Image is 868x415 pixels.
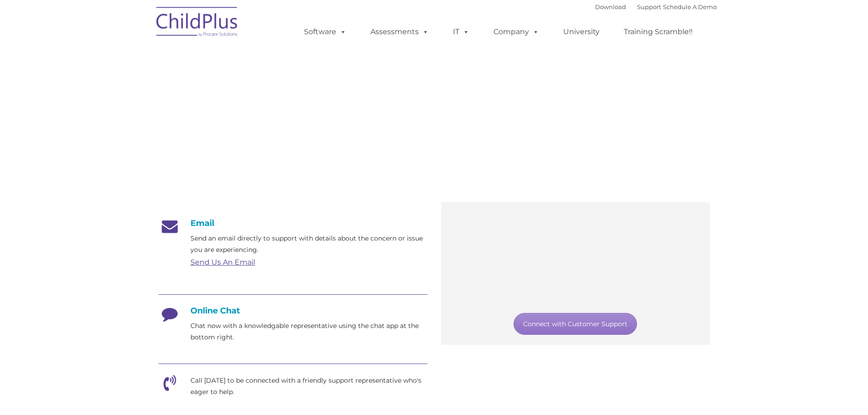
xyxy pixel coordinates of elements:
a: Download [595,3,626,10]
a: Training Scramble!! [615,23,702,41]
h4: Online Chat [159,306,427,316]
p: Call [DATE] to be connected with a friendly support representative who's eager to help. [190,375,427,398]
font: | [595,3,717,10]
a: IT [444,23,478,41]
a: Support [637,3,661,10]
p: Send an email directly to support with details about the concern or issue you are experiencing. [190,233,427,256]
h4: Email [159,218,427,228]
a: Software [295,23,355,41]
a: Company [484,23,548,41]
p: Chat now with a knowledgable representative using the chat app at the bottom right. [190,320,427,343]
img: ChildPlus by Procare Solutions [152,0,243,46]
a: Schedule A Demo [663,3,717,10]
a: Send Us An Email [190,258,255,266]
a: Connect with Customer Support [514,313,637,335]
a: Assessments [361,23,438,41]
a: University [554,23,609,41]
